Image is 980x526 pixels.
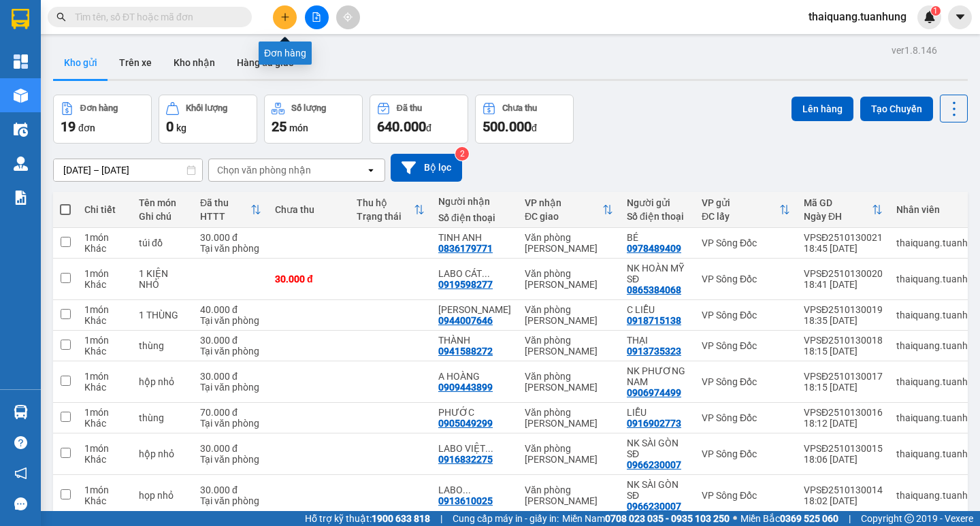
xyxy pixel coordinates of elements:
img: warehouse-icon [14,122,28,137]
div: Thu hộ [357,197,414,208]
div: thùng [139,340,186,351]
div: 18:02 [DATE] [804,495,883,506]
div: NK HOÀN MỸ SĐ [627,263,688,284]
div: 18:12 [DATE] [804,418,883,429]
div: LIỄU [627,407,688,418]
div: C LIỄU [627,304,688,315]
div: PHƯỚC [438,407,511,418]
span: copyright [904,514,914,523]
div: hộp nhỏ [139,376,186,387]
div: 0836179771 [438,243,493,254]
strong: 0708 023 035 - 0935 103 250 [605,513,730,524]
div: Đã thu [200,197,250,208]
img: icon-new-feature [924,11,936,23]
svg: open [365,165,376,176]
span: 1 [933,6,938,16]
div: Tên món [139,197,186,208]
div: Ghi chú [139,211,186,222]
div: Văn phòng [PERSON_NAME] [525,407,613,429]
span: plus [280,12,290,22]
input: Select a date range. [54,159,202,181]
div: 30.000 đ [200,335,261,346]
div: Khác [84,382,125,393]
div: 0919598277 [438,279,493,290]
div: VP Sông Đốc [702,310,790,320]
div: 30.000 đ [200,443,261,454]
div: VP gửi [702,197,779,208]
span: kg [176,122,186,133]
div: 0916902773 [627,418,681,429]
div: VP Sông Đốc [702,274,790,284]
div: 18:06 [DATE] [804,454,883,465]
button: Kho nhận [163,46,226,79]
div: VP Sông Đốc [702,412,790,423]
div: Số điện thoại [627,211,688,222]
div: hộp nhỏ [139,448,186,459]
div: BÉ [627,232,688,243]
span: đơn [78,122,95,133]
div: VPSĐ2510130017 [804,371,883,382]
span: Hỗ trợ kỹ thuật: [305,511,430,526]
div: 0978489409 [627,243,681,254]
div: NK PHƯƠNG NAM [627,365,688,387]
div: 70.000 đ [200,407,261,418]
div: VPSĐ2510130020 [804,268,883,279]
div: Đơn hàng [259,42,312,65]
div: 18:35 [DATE] [804,315,883,326]
div: Văn phòng [PERSON_NAME] [525,371,613,393]
div: Văn phòng [PERSON_NAME] [525,232,613,254]
div: Khác [84,279,125,290]
div: 1 KIỆN NHỎ [139,268,186,290]
th: Toggle SortBy [695,192,797,228]
button: plus [273,5,297,29]
button: caret-down [948,5,972,29]
strong: 1900 633 818 [372,513,430,524]
div: LABO CÁT TƯỜNG [438,268,511,279]
div: 1 món [84,443,125,454]
div: Khác [84,495,125,506]
button: Trên xe [108,46,163,79]
div: 1 THÙNG [139,310,186,320]
div: A HOÀNG [438,371,511,382]
div: Khác [84,315,125,326]
div: Tại văn phòng [200,454,261,465]
span: question-circle [14,436,27,449]
span: đ [532,122,537,133]
th: Toggle SortBy [193,192,268,228]
div: 30.000 đ [275,274,343,284]
div: VP Sông Đốc [702,448,790,459]
div: 0906974499 [627,387,681,398]
div: 0865384068 [627,284,681,295]
img: logo-vxr [12,9,29,29]
div: LABO DIAMOND [438,484,511,495]
span: ⚪️ [733,516,737,521]
div: VPSĐ2510130018 [804,335,883,346]
div: 0966230007 [627,459,681,470]
div: Văn phòng [PERSON_NAME] [525,484,613,506]
div: Văn phòng [PERSON_NAME] [525,268,613,290]
input: Tìm tên, số ĐT hoặc mã đơn [75,10,235,24]
div: 40.000 đ [200,304,261,315]
span: Cung cấp máy in - giấy in: [453,511,559,526]
button: Đơn hàng19đơn [53,95,152,144]
div: 0966230007 [627,501,681,512]
div: 18:15 [DATE] [804,346,883,357]
div: túi đồ [139,237,186,248]
div: Khác [84,418,125,429]
div: VPSĐ2510130014 [804,484,883,495]
th: Toggle SortBy [350,192,431,228]
div: VP Sông Đốc [702,340,790,351]
div: VP Sông Đốc [702,376,790,387]
div: THÀNH [438,335,511,346]
span: aim [343,12,353,22]
div: Ngày ĐH [804,211,872,222]
div: Chưa thu [275,204,343,215]
div: 0905049299 [438,418,493,429]
div: LABO VIỆT NET [438,443,511,454]
div: 18:41 [DATE] [804,279,883,290]
div: 0916832275 [438,454,493,465]
div: NK SÀI GÒN SĐ [627,479,688,501]
div: 1 món [84,304,125,315]
span: 19 [61,118,76,135]
img: warehouse-icon [14,405,28,419]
